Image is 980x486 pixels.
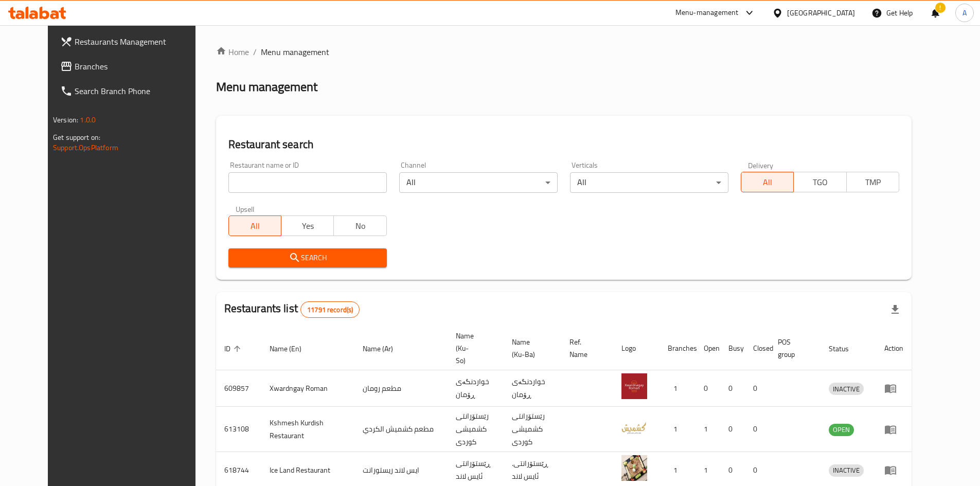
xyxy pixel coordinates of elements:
[228,137,899,152] h2: Restaurant search
[829,424,854,436] div: OPEN
[660,370,696,407] td: 1
[224,343,244,355] span: ID
[236,205,255,212] label: Upsell
[448,407,504,452] td: رێستۆرانتی کشمیشى كوردى
[884,464,903,476] div: Menu
[228,248,387,267] button: Search
[448,370,504,407] td: خواردنگەی ڕۆمان
[621,373,647,399] img: Xwardngay Roman
[270,343,315,355] span: Name (En)
[745,370,770,407] td: 0
[621,415,647,440] img: Kshmesh Kurdish Restaurant
[745,327,770,370] th: Closed
[696,407,720,452] td: 1
[52,54,211,79] a: Branches
[52,29,211,54] a: Restaurants Management
[504,407,561,452] td: رێستۆرانتی کشمیشى كوردى
[286,219,330,233] span: Yes
[741,172,794,192] button: All
[846,172,899,192] button: TMP
[237,251,379,264] span: Search
[53,141,118,154] a: Support.OpsPlatform
[53,113,78,127] span: Version:
[253,46,257,58] li: /
[613,327,660,370] th: Logo
[512,336,549,361] span: Name (Ku-Ba)
[456,330,491,367] span: Name (Ku-So)
[829,464,864,476] span: INACTIVE
[829,383,864,395] span: INACTIVE
[570,172,728,193] div: All
[748,161,774,169] label: Delivery
[660,327,696,370] th: Branches
[884,423,903,436] div: Menu
[696,370,720,407] td: 0
[216,46,912,58] nav: breadcrumb
[261,407,354,452] td: Kshmesh Kurdish Restaurant
[720,407,745,452] td: 0
[354,407,448,452] td: مطعم كشميش الكردي
[745,407,770,452] td: 0
[80,113,96,127] span: 1.0.0
[216,46,249,58] a: Home
[829,424,854,436] span: OPEN
[281,215,334,236] button: Yes
[261,370,354,407] td: Xwardngay Roman
[338,219,382,233] span: No
[233,219,277,233] span: All
[300,301,360,318] div: Total records count
[851,175,895,190] span: TMP
[793,172,846,192] button: TGO
[354,370,448,407] td: مطعم رومان
[228,172,387,193] input: Search for restaurant name or ID..
[399,172,558,193] div: All
[75,35,203,48] span: Restaurants Management
[75,85,203,97] span: Search Branch Phone
[778,336,808,361] span: POS group
[363,343,406,355] span: Name (Ar)
[216,370,261,407] td: 609857
[798,175,842,190] span: TGO
[569,336,601,361] span: Ref. Name
[301,305,359,315] span: 11791 record(s)
[228,215,281,236] button: All
[963,7,967,19] span: A
[829,343,862,355] span: Status
[883,297,907,322] div: Export file
[224,301,360,318] h2: Restaurants list
[829,464,864,477] div: INACTIVE
[720,327,745,370] th: Busy
[884,382,903,394] div: Menu
[675,7,739,19] div: Menu-management
[53,131,100,144] span: Get support on:
[720,370,745,407] td: 0
[216,79,317,95] h2: Menu management
[216,407,261,452] td: 613108
[333,215,386,236] button: No
[660,407,696,452] td: 1
[696,327,720,370] th: Open
[745,175,790,190] span: All
[52,79,211,103] a: Search Branch Phone
[876,327,912,370] th: Action
[261,46,329,58] span: Menu management
[75,60,203,73] span: Branches
[787,7,855,19] div: [GEOGRAPHIC_DATA]
[504,370,561,407] td: خواردنگەی ڕۆمان
[621,455,647,481] img: Ice Land Restaurant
